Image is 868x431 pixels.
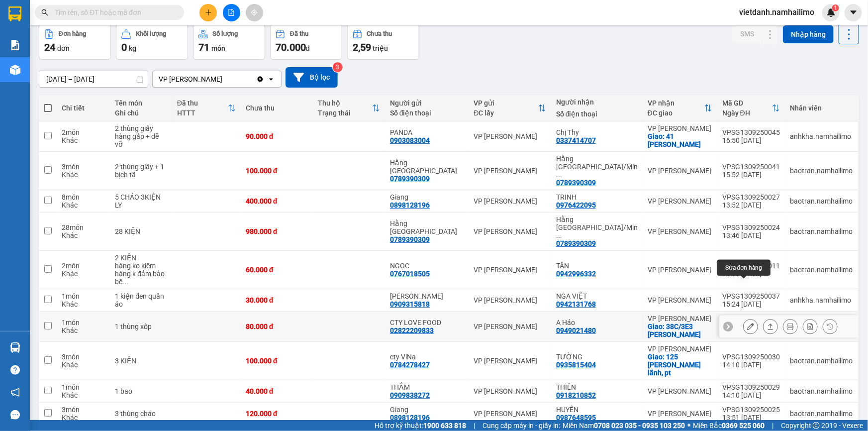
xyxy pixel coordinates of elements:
div: Sửa đơn hàng [743,319,758,334]
div: Ngày ĐH [722,109,772,117]
svg: open [267,75,275,83]
div: Sửa đơn hàng [717,260,771,276]
div: Khác [62,201,105,209]
div: 8 món [62,193,105,201]
div: 28 KIỆN [115,227,167,235]
div: 40.000 đ [246,387,308,395]
th: Toggle SortBy [717,95,785,121]
span: copyright [813,422,820,429]
div: 1 món [62,292,105,300]
div: VP [PERSON_NAME] [648,345,712,353]
div: TRINH [556,193,638,201]
div: THẮM [390,383,464,391]
div: Khác [62,171,105,179]
div: HUYỀN [556,406,638,414]
img: icon-new-feature [827,8,836,17]
div: Số điện thoại [390,109,464,117]
div: 0976422095 [556,201,596,209]
span: kg [129,44,136,52]
div: VPSG1309250025 [722,406,780,414]
div: VPSG1309250024 [722,223,780,231]
span: ... [556,231,562,239]
div: 0909315818 [390,300,430,308]
span: đơn [57,44,70,52]
strong: 0369 525 060 [722,422,765,430]
th: Toggle SortBy [643,95,717,121]
button: caret-down [845,4,862,21]
div: 0865902291 [8,44,88,58]
div: VP gửi [474,99,538,107]
div: VP [PERSON_NAME] [648,296,712,304]
button: Bộ lọc [286,67,338,88]
div: 3 món [62,406,105,414]
div: Trạng thái [318,109,372,117]
div: 0898128196 [390,414,430,422]
div: VP [PERSON_NAME] [474,410,546,418]
svg: Clear value [256,75,264,83]
sup: 1 [832,4,839,11]
span: Miền Bắc [693,420,765,431]
button: SMS [732,25,762,43]
div: Giang [390,193,464,201]
th: Toggle SortBy [172,95,241,121]
div: Giao hàng [763,319,778,334]
div: Khác [62,231,105,239]
div: VPSG1309250041 [722,163,780,171]
button: Khối lượng0kg [116,24,188,60]
div: hàng ko kiểm hàng k đảm bảo bể hông chịu trách nhiệm [115,262,167,286]
div: 0789390309 [556,179,596,187]
div: baotran.namhailimo [790,357,853,365]
div: 0903083004 [390,136,430,144]
div: Số lượng [213,30,238,37]
div: 20.000 [7,64,90,76]
span: Miền Nam [563,420,685,431]
button: Đơn hàng24đơn [39,24,111,60]
div: 3 món [62,353,105,361]
div: 0949021480 [556,326,596,334]
div: 0789390309 [556,239,596,247]
div: NGỌC [390,262,464,270]
div: 15:52 [DATE] [722,171,780,179]
div: 1 món [62,383,105,391]
div: 3 thùng cháo [115,410,167,418]
div: PANDA [390,128,464,136]
div: 0784278427 [390,361,430,369]
div: HTTT [177,109,228,117]
input: Tìm tên, số ĐT hoặc mã đơn [55,7,172,18]
div: 30.000 đ [246,296,308,304]
span: ... [122,278,128,286]
div: Khác [62,270,105,278]
div: 0909838272 [390,391,430,399]
button: aim [246,4,263,21]
div: VP nhận [648,99,704,107]
div: 0935815404 [556,361,596,369]
div: 0789390309 [390,175,430,183]
div: baotran.namhailimo [790,410,853,418]
span: 2,59 [353,41,371,53]
div: Thu hộ [318,99,372,107]
span: ... [556,171,562,179]
div: VP [PERSON_NAME] [159,74,222,84]
div: baotran.namhailimo [790,167,853,175]
div: Ghi chú [115,109,167,117]
div: 1 món [62,319,105,326]
div: 0337414707 [556,136,596,144]
th: Toggle SortBy [469,95,551,121]
div: 0898128196 [390,201,430,209]
div: 28 món [62,223,105,231]
img: solution-icon [10,40,20,50]
div: Giao: 41 Võ Văn Tần [648,132,712,148]
div: NGA VIỆT [556,292,638,300]
input: Select a date range. [39,71,148,87]
span: caret-down [849,8,858,17]
input: Selected VP Phan Thiết. [223,74,224,84]
div: 80.000 đ [246,323,308,330]
div: VP [PERSON_NAME] [648,266,712,274]
button: file-add [223,4,240,21]
div: TÂN [556,262,638,270]
div: 13:51 [DATE] [722,414,780,422]
div: 2 KIỆN [115,254,167,262]
span: 71 [198,41,209,53]
div: VP [PERSON_NAME] [474,227,546,235]
div: hiếu [8,32,88,44]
